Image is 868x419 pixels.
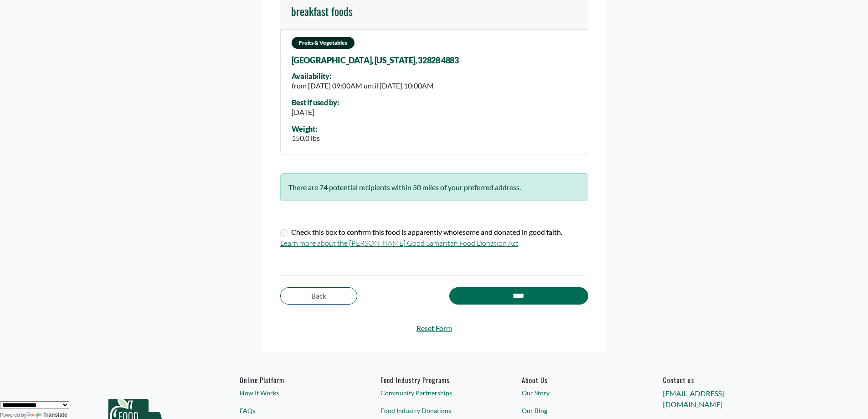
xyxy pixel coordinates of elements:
[292,98,339,107] div: Best if used by:
[292,133,320,144] div: 150.0 lbs
[26,412,67,418] a: Translate
[522,388,628,398] a: Our Story
[280,323,588,334] a: Reset Form
[380,388,487,398] a: Community Partnerships
[663,376,770,384] h6: Contact us
[380,376,487,384] h6: Food Industry Programs
[292,37,354,49] span: Fruits & Vegetables
[240,388,346,398] a: How It Works
[280,173,588,201] div: There are 74 potential recipients within 50 miles of your preferred address.
[292,125,320,133] div: Weight:
[26,412,43,419] img: Google Translate
[280,238,519,248] a: Learn more about the [PERSON_NAME] Good Samaritan Food Donation Act
[292,56,459,65] span: [GEOGRAPHIC_DATA], [US_STATE], 32828 4883
[663,389,724,409] a: [EMAIL_ADDRESS][DOMAIN_NAME]
[291,5,353,18] h4: breakfast foods
[291,227,562,238] label: Check this box to confirm this food is apparently wholesome and donated in good faith.
[280,287,357,305] a: Back
[522,376,628,384] a: About Us
[240,376,346,384] h6: Online Platform
[292,72,434,80] div: Availability:
[292,107,339,118] div: [DATE]
[292,80,434,91] div: from [DATE] 09:00AM until [DATE] 10:00AM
